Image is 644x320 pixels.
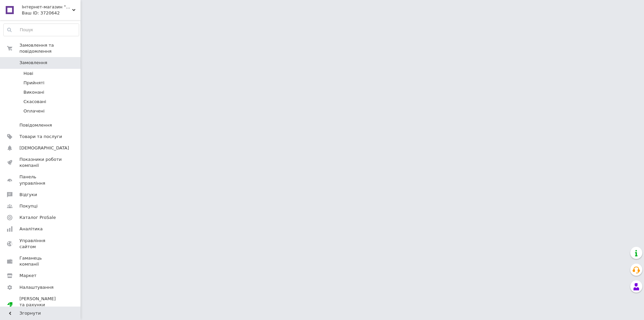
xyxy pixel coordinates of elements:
span: Маркет [19,273,37,279]
span: Товари та послуги [19,134,62,140]
span: Показники роботи компанії [19,156,62,169]
span: Управління сайтом [19,238,62,250]
span: Повідомлення [19,122,52,128]
span: Інтернет-магазин "Усмішка" [22,4,72,10]
span: Замовлення [19,60,47,66]
span: Нові [23,71,33,77]
span: Покупці [19,203,38,209]
span: Замовлення та повідомлення [19,42,80,54]
span: Оплачені [23,108,45,114]
span: Каталог ProSale [19,215,56,221]
span: Відгуки [19,192,37,198]
div: Ваш ID: 3720642 [22,10,80,16]
span: [PERSON_NAME] та рахунки [19,296,62,314]
span: Прийняті [23,80,44,86]
input: Пошук [4,24,79,36]
span: Аналітика [19,226,43,232]
span: Панель управління [19,174,62,186]
span: Налаштування [19,284,54,290]
span: Виконані [23,89,44,95]
span: Гаманець компанії [19,255,62,267]
span: [DEMOGRAPHIC_DATA] [19,145,69,151]
span: Скасовані [23,99,46,105]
